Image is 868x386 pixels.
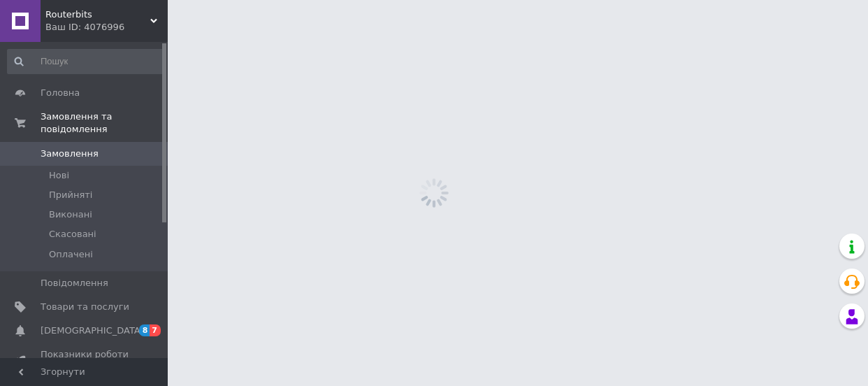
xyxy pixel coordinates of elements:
span: Нові [49,169,69,182]
span: Оплачені [49,248,93,261]
span: Routerbits [45,8,150,21]
span: 8 [139,324,150,336]
span: Скасовані [49,228,96,241]
span: Замовлення та повідомлення [41,110,168,136]
span: Головна [41,87,80,99]
div: Ваш ID: 4076996 [45,21,168,34]
span: Замовлення [41,148,99,160]
span: Повідомлення [41,277,108,289]
span: Прийняті [49,189,92,201]
span: Товари та послуги [41,301,129,313]
span: Виконані [49,208,92,221]
span: 7 [150,324,161,336]
span: Показники роботи компанії [41,348,129,373]
span: [DEMOGRAPHIC_DATA] [41,324,144,337]
input: Пошук [7,49,164,74]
